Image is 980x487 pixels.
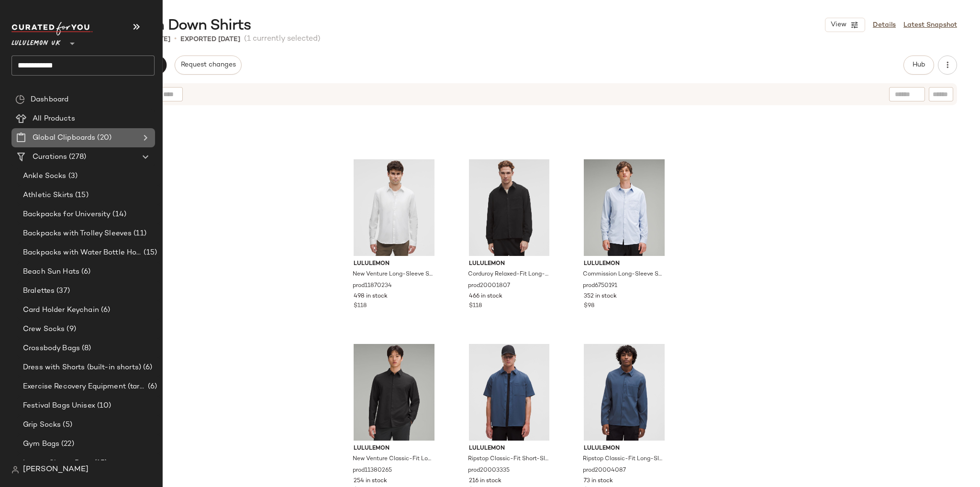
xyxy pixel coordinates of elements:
span: prod20001807 [468,282,510,290]
span: (15) [142,247,157,258]
img: LM3GA7S_0001_1 [461,159,557,256]
span: Lululemon UK [11,33,61,50]
span: All Products [33,113,75,124]
span: 254 in stock [354,477,387,486]
span: Gym Bags [23,439,59,450]
a: Details [873,20,896,30]
span: Beach Sun Hats [23,266,79,277]
span: prod20004087 [583,466,626,475]
span: Hub [912,61,925,69]
span: View [830,21,846,29]
span: (20) [95,133,111,144]
span: (3) [67,171,78,182]
span: (10) [95,400,111,411]
span: $98 [584,302,594,310]
span: (11) [132,228,146,239]
span: (22) [59,439,74,450]
span: (1 currently selected) [244,33,321,45]
span: lululemon [354,444,434,453]
span: (5) [61,420,72,431]
span: • [174,33,177,45]
span: Dashboard [31,94,68,105]
button: Hub [903,55,934,75]
span: 466 in stock [469,292,502,301]
span: (278) [67,152,86,163]
span: (15) [92,458,108,469]
span: Crew Socks [23,324,65,335]
img: LM3FSIS_071150_1 [576,344,672,441]
span: New Venture Classic-Fit Long-Sleeve Shirt [353,455,434,464]
button: Request changes [175,55,242,75]
span: Exercise Recovery Equipment (target mobility + muscle recovery equipment) [23,381,146,392]
span: prod6750191 [583,282,617,290]
img: LM3FK0S_0002_1 [346,159,442,256]
span: prod11870234 [353,282,392,290]
span: lululemon [584,260,665,268]
span: Backpacks for University [23,209,111,220]
span: (6) [99,305,110,316]
img: svg%3e [11,466,19,474]
span: prod11380265 [353,466,392,475]
span: Laptop Sleeve Bags [23,458,92,469]
span: Ripstop Classic-Fit Long-Sleeve Shirt [583,455,664,464]
img: svg%3e [15,95,25,104]
span: lululemon [469,444,550,453]
span: Backpacks with Water Bottle Holder [23,247,142,258]
button: View [825,18,865,32]
img: LM3EI8S_0001_1 [346,344,442,441]
span: lululemon [354,260,434,268]
span: (37) [55,286,70,297]
span: Request changes [180,61,236,69]
img: cfy_white_logo.C9jOOHJF.svg [11,22,93,35]
span: (8) [80,343,91,354]
span: 352 in stock [584,292,617,301]
a: Latest Snapshot [903,20,957,30]
span: 216 in stock [469,477,501,486]
span: Curations [33,152,67,163]
span: 498 in stock [354,292,388,301]
p: Exported [DATE] [180,34,240,44]
span: Bralettes [23,286,55,297]
span: Grip Socks [23,420,61,431]
span: (6) [141,362,152,373]
span: Backpacks with Trolley Sleeves [23,228,132,239]
span: (14) [111,209,126,220]
span: lululemon [584,444,665,453]
span: Dress with Shorts (built-in shorts) [23,362,141,373]
span: Commission Long-Sleeve Shirt Pocket [583,270,664,279]
span: Card Holder Keychain [23,305,99,316]
span: lululemon [469,260,550,268]
span: Athletic Skirts [23,190,73,201]
span: Crossbody Bags [23,343,80,354]
span: $118 [354,302,367,310]
span: $118 [469,302,482,310]
span: New Venture Long-Sleeve Shirt Slim-Fit [353,270,434,279]
img: LM3FB2S_048568_1 [576,159,672,256]
span: [PERSON_NAME] [23,464,89,476]
span: Corduroy Relaxed-Fit Long-Sleeve Button-Up Shirt [468,270,549,279]
span: Global Clipboards [33,133,95,144]
span: (9) [65,324,76,335]
span: 73 in stock [584,477,613,486]
span: Ripstop Classic-Fit Short-Sleeve Shirt [468,455,549,464]
span: prod20003335 [468,466,510,475]
span: (6) [146,381,157,392]
span: (6) [79,266,90,277]
span: Festival Bags Unisex [23,400,95,411]
span: Ankle Socks [23,171,67,182]
img: LM3FSBS_071150_1 [461,344,557,441]
span: (15) [73,190,89,201]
